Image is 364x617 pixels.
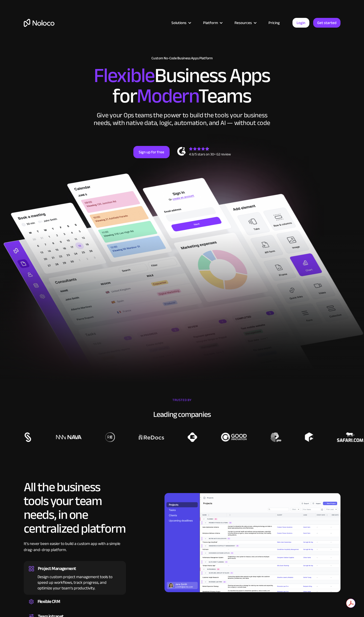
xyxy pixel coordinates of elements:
div: Create a custom CRM that you can adapt to your business’s needs, centralize your workflows, and m... [29,605,121,607]
h2: All the business tools your team needs, in one centralized platform [24,480,126,535]
div: Give your Ops teams the power to build the tools your business needs, with native data, logic, au... [93,111,272,127]
div: Resources [228,19,262,26]
h1: Custom No-Code Business Apps Platform [24,56,340,60]
div: Design custom project management tools to speed up workflows, track progress, and optimize your t... [29,573,121,591]
a: Sign up for free [133,146,170,158]
a: home [24,19,54,27]
h2: Business Apps for Teams [24,65,340,106]
div: Project Management [38,565,76,573]
div: Flexible CRM [38,598,60,605]
div: Platform [203,19,218,26]
div: Solutions [171,19,186,26]
a: Pricing [262,19,286,26]
span: Modern [137,77,198,115]
div: Resources [234,19,252,26]
a: Get started [313,18,340,28]
div: Solutions [165,19,197,26]
div: It’s never been easier to build a custom app with a simple drag-and-drop platform. [24,541,126,561]
a: Login [292,18,309,28]
span: Flexible [94,56,155,95]
div: Platform [197,19,228,26]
